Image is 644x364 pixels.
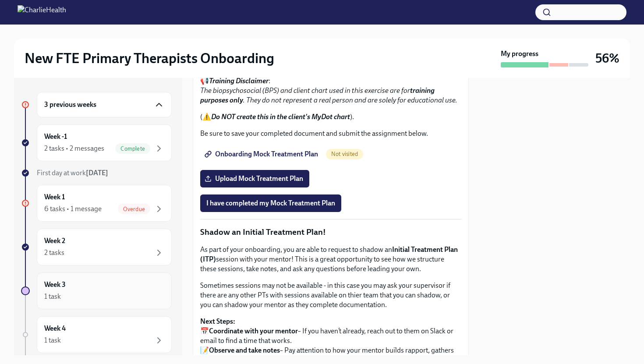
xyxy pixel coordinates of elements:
span: Complete [115,145,150,152]
strong: Initial Treatment Plan (ITP) [200,245,458,263]
h6: Week 3 [44,280,66,290]
div: 2 tasks • 2 messages [44,144,104,153]
p: Shadow an Initial Treatment Plan! [200,226,461,238]
h6: Week 2 [44,236,65,246]
img: CharlieHealth [18,5,66,19]
strong: [DATE] [86,169,108,177]
strong: Do NOT create this in the client's MyDot chart [211,113,350,121]
strong: Training Disclaimer [209,77,269,85]
h6: 3 previous weeks [44,100,96,110]
a: Week 22 tasks [21,229,172,265]
div: 6 tasks • 1 message [44,204,102,214]
h3: 56% [595,50,619,66]
a: Onboarding Mock Treatment Plan [200,145,324,163]
span: First day at work [37,169,108,177]
p: 📢 : [200,76,461,105]
p: Sometimes sessions may not be available - in this case you may ask your supervisor if there are a... [200,281,461,310]
strong: Coordinate with your mentor [209,327,298,335]
h6: Week 1 [44,192,65,202]
h6: Week -1 [44,132,67,141]
strong: Next Steps: [200,317,235,325]
span: Upload Mock Treatment Plan [206,174,303,183]
div: 1 task [44,292,61,301]
h2: New FTE Primary Therapists Onboarding [25,49,274,67]
div: 2 tasks [44,248,64,258]
p: (⚠️ ). [200,112,461,122]
h6: Week 4 [44,324,66,333]
p: Be sure to save your completed document and submit the assignment below. [200,129,461,138]
span: Overdue [118,206,150,212]
span: I have completed my Mock Treatment Plan [206,199,335,208]
strong: Observe and take notes [209,346,280,354]
div: 3 previous weeks [37,92,172,117]
em: The biopsychosocial (BPS) and client chart used in this exercise are for . They do not represent ... [200,86,457,104]
a: Week 31 task [21,272,172,309]
label: Upload Mock Treatment Plan [200,170,309,187]
p: As part of your onboarding, you are able to request to shadow an session with your mentor! This i... [200,245,461,274]
div: 1 task [44,336,61,345]
a: Week 16 tasks • 1 messageOverdue [21,185,172,222]
a: Week -12 tasks • 2 messagesComplete [21,124,172,161]
span: Onboarding Mock Treatment Plan [206,150,318,159]
button: I have completed my Mock Treatment Plan [200,194,341,212]
strong: My progress [501,49,538,59]
a: First day at work[DATE] [21,168,172,178]
strong: training purposes only [200,86,435,104]
span: Not visited [326,151,363,157]
a: Week 41 task [21,316,172,353]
